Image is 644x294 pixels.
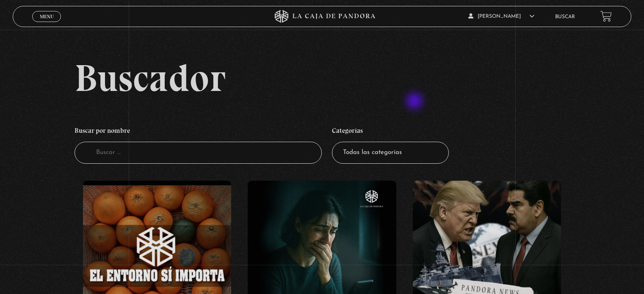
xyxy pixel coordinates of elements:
[555,14,575,19] a: Buscar
[37,21,57,27] span: Cerrar
[600,11,612,22] a: View your shopping cart
[40,14,54,19] span: Menu
[332,122,449,142] h4: Categorías
[75,59,631,97] h2: Buscador
[75,122,322,142] h4: Buscar por nombre
[468,14,534,19] span: [PERSON_NAME]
